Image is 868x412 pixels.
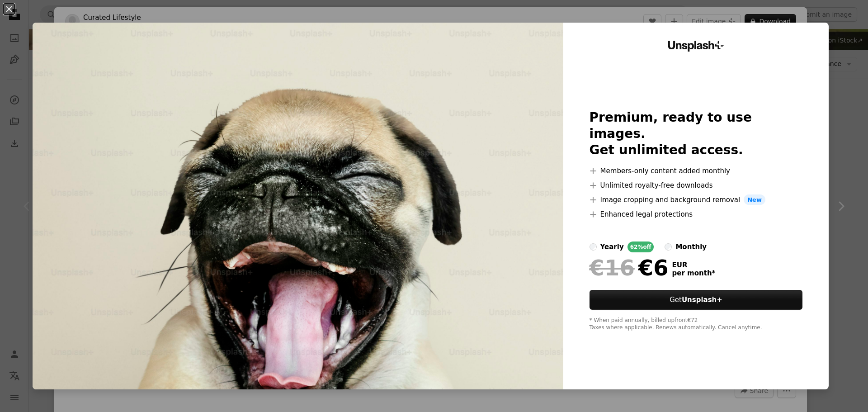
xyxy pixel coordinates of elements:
[682,296,722,304] strong: Unsplash+
[672,269,716,277] span: per month *
[590,243,597,251] input: yearly62%off
[590,166,803,176] li: Members-only content added monthly
[600,242,624,252] div: yearly
[590,180,803,191] li: Unlimited royalty-free downloads
[675,242,707,252] div: monthly
[744,194,765,205] span: New
[590,194,803,205] li: Image cropping and background removal
[590,290,803,310] button: GetUnsplash+
[627,242,654,252] div: 62% off
[590,109,803,158] h2: Premium, ready to use images. Get unlimited access.
[590,256,635,279] span: €16
[590,209,803,220] li: Enhanced legal protections
[672,261,716,269] span: EUR
[590,317,803,331] div: * When paid annually, billed upfront €72 Taxes where applicable. Renews automatically. Cancel any...
[590,256,669,279] div: €6
[665,243,672,251] input: monthly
